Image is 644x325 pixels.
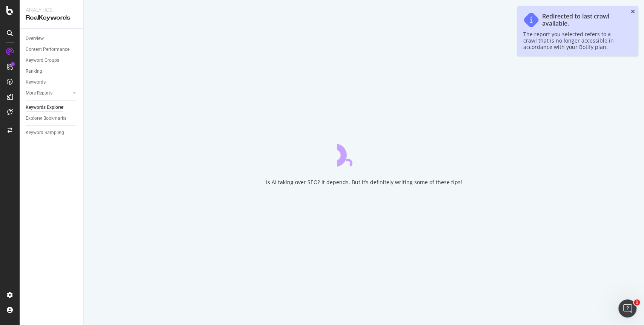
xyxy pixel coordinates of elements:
[26,56,59,64] div: Keyword Groups
[337,139,391,166] div: animation
[26,67,78,75] a: Ranking
[618,299,636,317] iframe: Intercom live chat
[542,13,624,27] div: Redirected to last crawl available.
[26,89,71,97] a: More Reports
[26,114,66,122] div: Explorer Bookmarks
[26,6,77,14] div: Analytics
[26,129,64,137] div: Keyword Sampling
[26,104,78,111] a: Keywords Explorer
[26,14,77,22] div: RealKeywords
[631,9,635,14] div: close toast
[26,67,42,75] div: Ranking
[26,114,78,122] a: Explorer Bookmarks
[26,78,78,86] a: Keywords
[523,31,624,50] div: The report you selected refers to a crawl that is no longer accessible in accordance with your Bo...
[26,35,78,43] a: Overview
[266,179,462,186] div: Is AI taking over SEO? It depends. But it’s definitely writing some of these tips!
[26,129,78,137] a: Keyword Sampling
[26,78,46,86] div: Keywords
[26,46,78,53] a: Content Performance
[26,104,63,111] div: Keywords Explorer
[26,46,69,53] div: Content Performance
[26,35,44,43] div: Overview
[634,299,640,305] span: 1
[26,89,52,97] div: More Reports
[26,56,78,64] a: Keyword Groups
